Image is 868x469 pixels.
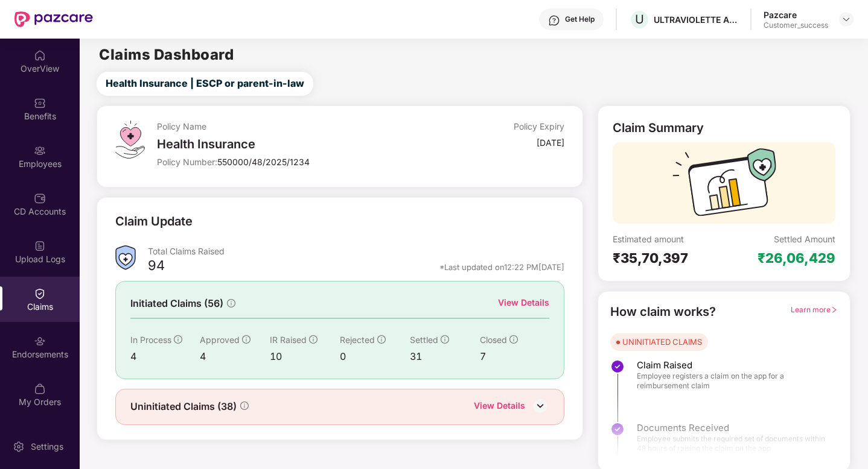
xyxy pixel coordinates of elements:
[791,305,838,314] span: Learn more
[240,401,249,410] span: info-circle
[654,14,738,25] div: ULTRAVIOLETTE AUTOMOTIVE PRIVATE LIMITED
[531,397,549,415] img: DownIcon
[27,441,67,453] div: Settings
[613,233,724,245] div: Estimated amount
[764,9,828,20] div: Pazcare
[377,335,386,344] span: info-circle
[227,299,235,307] span: info-circle
[635,12,644,27] span: U
[831,306,838,313] span: right
[340,335,375,345] span: Rejected
[514,121,564,132] div: Policy Expiry
[340,349,410,364] div: 0
[217,157,310,167] span: 550000/48/2025/1234
[242,335,251,344] span: info-circle
[130,399,237,414] span: Uninitiated Claims (38)
[537,137,564,148] div: [DATE]
[34,192,46,204] img: svg+xml;base64,PHN2ZyBpZD0iQ0RfQWNjb3VudHMiIGRhdGEtbmFtZT0iQ0QgQWNjb3VudHMiIHhtbG5zPSJodHRwOi8vd3...
[270,349,340,364] div: 10
[34,335,46,347] img: svg+xml;base64,PHN2ZyBpZD0iRW5kb3JzZW1lbnRzIiB4bWxucz0iaHR0cDovL3d3dy53My5vcmcvMjAwMC9zdmciIHdpZH...
[200,335,240,345] span: Approved
[410,335,438,345] span: Settled
[157,121,429,132] div: Policy Name
[270,335,307,345] span: IR Raised
[410,349,480,364] div: 31
[498,296,549,309] div: View Details
[474,399,525,415] div: View Details
[34,97,46,109] img: svg+xml;base64,PHN2ZyBpZD0iQmVuZWZpdHMiIHhtbG5zPSJodHRwOi8vd3d3LnczLm9yZy8yMDAwL3N2ZyIgd2lkdGg9Ij...
[34,145,46,157] img: svg+xml;base64,PHN2ZyBpZD0iRW1wbG95ZWVzIiB4bWxucz0iaHR0cDovL3d3dy53My5vcmcvMjAwMC9zdmciIHdpZHRoPS...
[613,121,704,135] div: Claim Summary
[115,121,145,159] img: svg+xml;base64,PHN2ZyB4bWxucz0iaHR0cDovL3d3dy53My5vcmcvMjAwMC9zdmciIHdpZHRoPSI0OS4zMiIgaGVpZ2h0PS...
[130,349,200,364] div: 4
[34,383,46,395] img: svg+xml;base64,PHN2ZyBpZD0iTXlfT3JkZXJzIiBkYXRhLW5hbWU9Ik15IE9yZGVycyIgeG1sbnM9Imh0dHA6Ly93d3cudz...
[613,250,724,266] div: ₹35,70,397
[34,240,46,252] img: svg+xml;base64,PHN2ZyBpZD0iVXBsb2FkX0xvZ3MiIGRhdGEtbmFtZT0iVXBsb2FkIExvZ3MiIHhtbG5zPSJodHRwOi8vd3...
[157,137,429,151] div: Health Insurance
[130,335,171,345] span: In Process
[157,156,429,168] div: Policy Number:
[480,349,550,364] div: 7
[841,14,851,24] img: svg+xml;base64,PHN2ZyBpZD0iRHJvcGRvd24tMzJ4MzIiIHhtbG5zPSJodHRwOi8vd3d3LnczLm9yZy8yMDAwL3N2ZyIgd2...
[97,72,313,96] button: Health Insurance | ESCP or parent-in-law
[99,48,234,62] h2: Claims Dashboard
[764,20,828,30] div: Customer_success
[672,148,776,224] img: svg+xml;base64,PHN2ZyB3aWR0aD0iMTcyIiBoZWlnaHQ9IjExMyIgdmlld0JveD0iMCAwIDE3MiAxMTMiIGZpbGw9Im5vbm...
[34,49,46,61] img: svg+xml;base64,PHN2ZyBpZD0iSG9tZSIgeG1sbnM9Imh0dHA6Ly93d3cudzMub3JnLzIwMDAvc3ZnIiB3aWR0aD0iMjAiIG...
[480,335,507,345] span: Closed
[174,335,182,344] span: info-circle
[622,336,702,348] div: UNINITIATED CLAIMS
[774,233,835,245] div: Settled Amount
[148,257,165,277] div: 94
[637,371,826,391] span: Employee registers a claim on the app for a reimbursement claim
[309,335,318,344] span: info-circle
[548,14,560,27] img: svg+xml;base64,PHN2ZyBpZD0iSGVscC0zMngzMiIgeG1sbnM9Imh0dHA6Ly93d3cudzMub3JnLzIwMDAvc3ZnIiB3aWR0aD...
[565,14,595,24] div: Get Help
[610,303,716,321] div: How claim works?
[115,245,136,270] img: ClaimsSummaryIcon
[439,262,564,272] div: *Last updated on 12:22 PM[DATE]
[441,335,449,344] span: info-circle
[106,76,304,91] span: Health Insurance | ESCP or parent-in-law
[14,11,93,27] img: New Pazcare Logo
[610,359,625,374] img: svg+xml;base64,PHN2ZyBpZD0iU3RlcC1Eb25lLTMyeDMyIiB4bWxucz0iaHR0cDovL3d3dy53My5vcmcvMjAwMC9zdmciIH...
[200,349,270,364] div: 4
[34,288,46,300] img: svg+xml;base64,PHN2ZyBpZD0iQ2xhaW0iIHhtbG5zPSJodHRwOi8vd3d3LnczLm9yZy8yMDAwL3N2ZyIgd2lkdGg9IjIwIi...
[509,335,518,344] span: info-circle
[115,212,193,231] div: Claim Update
[130,296,223,311] span: Initiated Claims (56)
[13,441,25,453] img: svg+xml;base64,PHN2ZyBpZD0iU2V0dGluZy0yMHgyMCIgeG1sbnM9Imh0dHA6Ly93d3cudzMub3JnLzIwMDAvc3ZnIiB3aW...
[637,359,826,371] span: Claim Raised
[758,250,835,266] div: ₹26,06,429
[148,245,565,257] div: Total Claims Raised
